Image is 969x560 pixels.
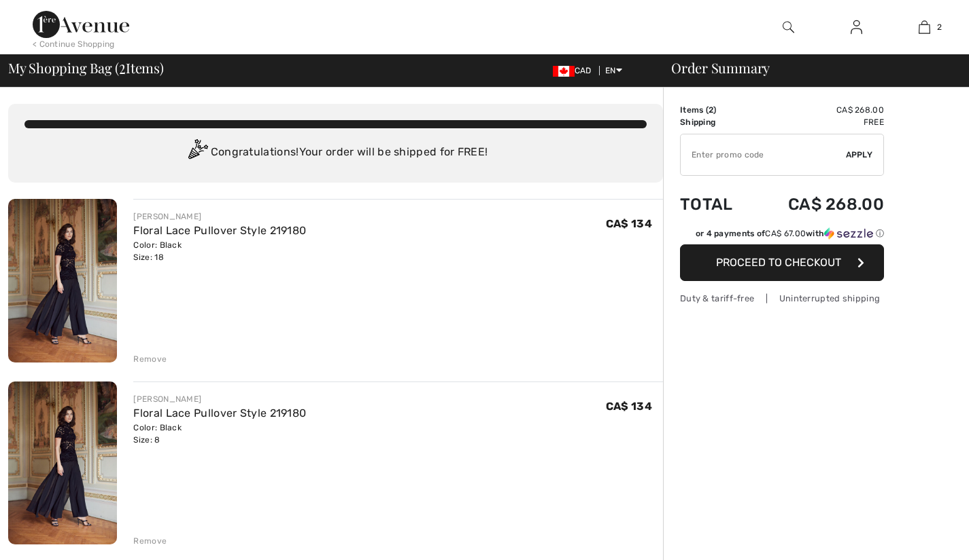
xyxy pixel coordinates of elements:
[891,19,957,35] a: 2
[824,227,873,240] img: Sezzle
[680,104,752,116] td: Items ( )
[133,393,306,405] div: [PERSON_NAME]
[919,19,930,35] img: My Bag
[606,217,652,230] span: CA$ 134
[133,353,167,365] div: Remove
[33,11,129,38] img: 1ère Avenue
[8,199,117,362] img: Floral Lace Pullover Style 219180
[33,38,115,50] div: < Continue Shopping
[716,256,841,269] span: Proceed to Checkout
[846,149,873,161] span: Apply
[783,19,794,35] img: search the website
[752,116,884,128] td: Free
[851,19,862,35] img: My Info
[8,381,117,545] img: Floral Lace Pullover Style 219180
[840,19,873,36] a: Sign In
[133,407,306,419] a: Floral Lace Pullover Style 219180
[133,422,306,446] div: Color: Black Size: 8
[133,224,306,237] a: Floral Lace Pullover Style 219180
[680,116,752,128] td: Shipping
[133,239,306,263] div: Color: Black Size: 18
[752,181,884,227] td: CA$ 268.00
[680,181,752,227] td: Total
[680,244,884,281] button: Proceed to Checkout
[680,227,884,244] div: or 4 payments ofCA$ 67.00withSezzle Click to learn more about Sezzle
[709,105,713,115] span: 2
[553,66,575,77] img: Canadian Dollar
[184,139,211,166] img: Congratulation2.svg
[752,104,884,116] td: CA$ 268.00
[605,66,622,75] span: EN
[24,139,647,166] div: Congratulations! Your order will be shipped for FREE!
[680,292,884,305] div: Duty & tariff-free | Uninterrupted shipping
[606,400,652,413] span: CA$ 134
[937,21,942,33] span: 2
[553,66,597,75] span: CAD
[133,535,167,547] div: Remove
[696,227,884,240] div: or 4 payments of with
[681,134,846,175] input: Promo code
[655,61,961,75] div: Order Summary
[8,61,164,75] span: My Shopping Bag ( Items)
[133,210,306,223] div: [PERSON_NAME]
[765,229,806,238] span: CA$ 67.00
[119,58,126,75] span: 2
